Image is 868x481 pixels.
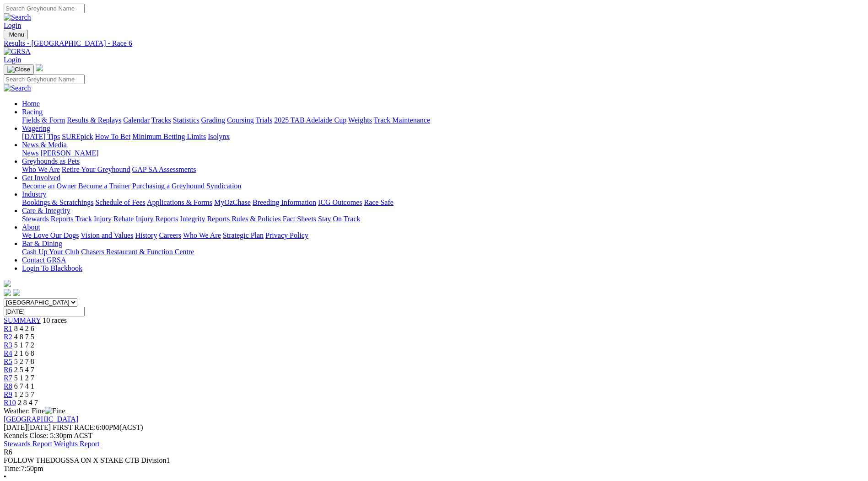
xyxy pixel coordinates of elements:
[283,215,316,223] a: Fact Sheets
[22,133,60,140] a: [DATE] Tips
[201,116,225,124] a: Grading
[4,423,51,431] span: [DATE]
[4,56,21,64] a: Login
[4,382,12,390] a: R8
[4,84,31,92] img: Search
[53,423,96,431] span: FIRST RACE:
[75,215,134,223] a: Track Injury Rebate
[227,116,254,124] a: Coursing
[4,341,12,349] a: R3
[22,248,79,256] a: Cash Up Your Club
[255,116,272,124] a: Trials
[22,240,62,247] a: Bar & Dining
[22,215,864,223] div: Care & Integrity
[22,223,40,231] a: About
[132,182,205,190] a: Purchasing a Greyhound
[13,289,20,296] img: twitter.svg
[4,325,12,332] a: R1
[95,133,131,140] a: How To Bet
[132,166,196,173] a: GAP SA Assessments
[4,465,864,473] div: 7:50pm
[159,231,181,239] a: Careers
[123,116,150,124] a: Calendar
[22,174,60,182] a: Get Involved
[62,166,130,173] a: Retire Your Greyhound
[4,366,12,374] a: R6
[4,440,52,448] a: Stewards Report
[14,366,34,374] span: 2 5 4 7
[62,133,93,140] a: SUREpick
[22,116,864,124] div: Racing
[318,215,360,223] a: Stay On Track
[4,333,12,341] a: R2
[4,399,16,406] a: R10
[4,316,41,324] a: SUMMARY
[206,182,241,190] a: Syndication
[40,149,98,157] a: [PERSON_NAME]
[132,133,206,140] a: Minimum Betting Limits
[22,108,43,116] a: Racing
[4,39,864,48] div: Results - [GEOGRAPHIC_DATA] - Race 6
[18,399,38,406] span: 2 8 4 7
[173,116,199,124] a: Statistics
[9,31,24,38] span: Menu
[22,182,864,190] div: Get Involved
[81,248,194,256] a: Chasers Restaurant & Function Centre
[14,374,34,382] span: 5 1 2 7
[214,198,251,206] a: MyOzChase
[14,349,34,357] span: 2 1 6 8
[22,116,65,124] a: Fields & Form
[348,116,372,124] a: Weights
[22,149,864,157] div: News & Media
[14,382,34,390] span: 6 7 4 1
[22,166,60,173] a: Who We Are
[4,423,27,431] span: [DATE]
[95,198,145,206] a: Schedule of Fees
[4,358,12,365] a: R5
[22,256,66,264] a: Contact GRSA
[4,374,12,382] span: R7
[183,231,221,239] a: Who We Are
[7,66,30,73] img: Close
[364,198,393,206] a: Race Safe
[22,141,67,149] a: News & Media
[180,215,230,223] a: Integrity Reports
[4,415,78,423] a: [GEOGRAPHIC_DATA]
[318,198,362,206] a: ICG Outcomes
[54,440,100,448] a: Weights Report
[22,166,864,174] div: Greyhounds as Pets
[22,231,864,240] div: About
[14,341,34,349] span: 5 1 7 2
[135,215,178,223] a: Injury Reports
[4,456,864,465] div: FOLLOW THEDOGSSA ON X STAKE CTB Division1
[4,473,6,481] span: •
[208,133,230,140] a: Isolynx
[22,190,46,198] a: Industry
[135,231,157,239] a: History
[4,349,12,357] a: R4
[4,48,31,56] img: GRSA
[45,407,65,415] img: Fine
[36,64,43,71] img: logo-grsa-white.png
[14,358,34,365] span: 5 2 7 8
[274,116,346,124] a: 2025 TAB Adelaide Cup
[78,182,130,190] a: Become a Trainer
[4,30,28,39] button: Toggle navigation
[22,231,79,239] a: We Love Our Dogs
[223,231,264,239] a: Strategic Plan
[22,207,70,214] a: Care & Integrity
[22,248,864,256] div: Bar & Dining
[14,325,34,332] span: 8 4 2 6
[22,157,80,165] a: Greyhounds as Pets
[22,198,864,207] div: Industry
[4,390,12,398] a: R9
[4,64,34,75] button: Toggle navigation
[4,407,65,415] span: Weather: Fine
[53,423,143,431] span: 6:00PM(ACST)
